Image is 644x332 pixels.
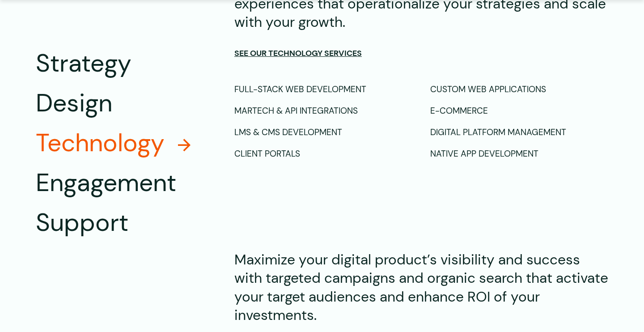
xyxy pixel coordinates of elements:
[234,143,412,165] div: Client Portals
[36,167,176,199] span: Engagement
[36,87,112,119] span: Design
[234,79,412,100] div: Full-Stack Web Development
[430,143,608,165] div: Native App Development
[36,207,204,238] a: Support
[36,167,204,199] a: Engagement
[36,127,204,159] a: Technology
[36,47,131,79] span: Strategy
[36,47,204,79] a: Strategy
[234,48,362,58] a: See our Technology Services
[430,122,608,143] div: ​​Digital Platform Management
[36,87,204,119] a: Design
[234,122,412,143] div: LMS & CMS Development
[234,251,608,324] h2: Maximize your digital product’s visibility and success with targeted campaigns and organic search...
[430,100,608,122] div: E-commerce
[234,100,412,122] div: Martech & API Integrations
[430,79,608,100] div: Custom Web Applications
[36,127,165,159] span: Technology
[36,207,128,238] span: Support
